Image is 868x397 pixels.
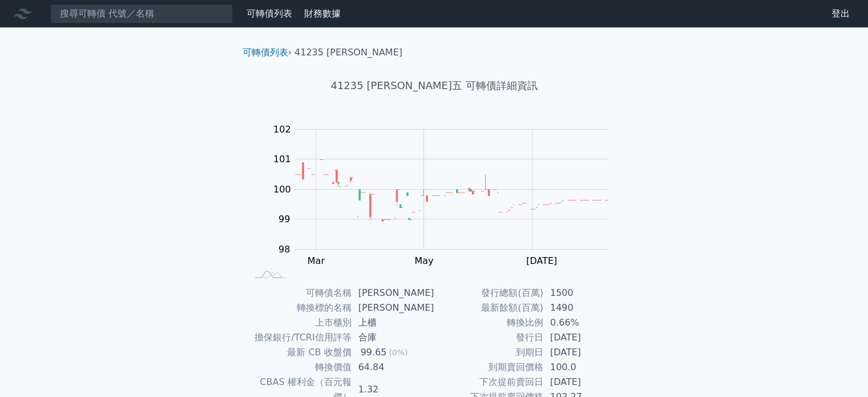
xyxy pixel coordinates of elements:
[352,360,434,375] td: 64.84
[526,255,557,266] tspan: [DATE]
[543,315,621,330] td: 0.66%
[273,184,291,195] tspan: 100
[358,345,389,360] div: 99.65
[247,330,352,345] td: 擔保銀行/TCRI信用評等
[50,4,233,23] input: 搜尋可轉債 代號／名稱
[352,330,434,345] td: 合庫
[389,348,407,357] span: (0%)
[434,375,543,390] td: 下次提前賣回日
[260,124,625,266] g: Chart
[543,375,621,390] td: [DATE]
[434,345,543,360] td: 到期日
[247,345,352,360] td: 最新 CB 收盤價
[304,8,341,19] a: 財務數據
[543,300,621,315] td: 1490
[247,8,292,19] a: 可轉債列表
[822,5,859,23] a: 登出
[294,46,402,59] li: 41235 [PERSON_NAME]
[243,46,292,59] li: ›
[352,300,434,315] td: [PERSON_NAME]
[278,244,290,255] tspan: 98
[247,300,352,315] td: 轉換標的名稱
[543,360,621,375] td: 100.0
[434,300,543,315] td: 最新餘額(百萬)
[247,286,352,300] td: 可轉債名稱
[278,214,290,224] tspan: 99
[434,330,543,345] td: 發行日
[247,315,352,330] td: 上市櫃別
[243,47,288,58] a: 可轉債列表
[434,286,543,300] td: 發行總額(百萬)
[352,315,434,330] td: 上櫃
[543,345,621,360] td: [DATE]
[414,255,433,266] tspan: May
[273,124,291,135] tspan: 102
[352,286,434,300] td: [PERSON_NAME]
[434,315,543,330] td: 轉換比例
[273,154,291,165] tspan: 101
[308,255,325,266] tspan: Mar
[543,330,621,345] td: [DATE]
[434,360,543,375] td: 到期賣回價格
[543,286,621,300] td: 1500
[233,78,635,94] h1: 41235 [PERSON_NAME]五 可轉債詳細資訊
[247,360,352,375] td: 轉換價值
